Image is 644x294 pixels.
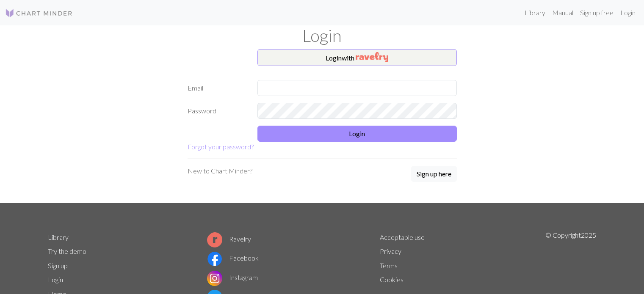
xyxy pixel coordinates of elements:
a: Login [48,275,63,283]
a: Facebook [207,254,259,262]
a: Instagram [207,273,258,281]
img: Ravelry [356,52,388,62]
label: Email [182,80,252,96]
a: Acceptable use [380,233,425,241]
button: Loginwith [257,49,457,66]
a: Login [617,4,639,21]
h1: Login [43,25,602,46]
p: New to Chart Minder? [188,166,252,176]
a: Manual [549,4,577,21]
a: Library [48,233,69,241]
a: Forgot your password? [188,143,254,151]
a: Terms [380,261,398,269]
img: Logo [5,8,73,18]
button: Login [257,126,457,142]
button: Sign up here [411,166,457,182]
img: Instagram logo [207,271,222,286]
a: Ravelry [207,235,251,243]
a: Sign up [48,261,68,269]
img: Ravelry logo [207,232,222,247]
a: Library [521,4,549,21]
label: Password [182,103,252,119]
a: Privacy [380,247,401,255]
a: Sign up here [411,166,457,183]
a: Try the demo [48,247,86,255]
a: Cookies [380,275,404,283]
a: Sign up free [577,4,617,21]
img: Facebook logo [207,251,222,267]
